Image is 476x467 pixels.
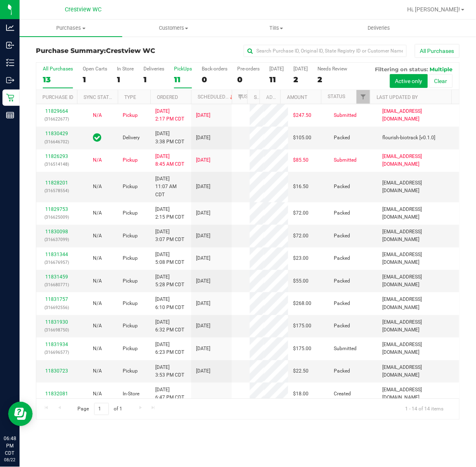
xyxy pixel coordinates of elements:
span: Not Applicable [93,346,102,351]
span: [EMAIL_ADDRESS][DOMAIN_NAME] [383,179,454,195]
span: Pickup [123,183,138,191]
inline-svg: Outbound [6,76,14,84]
a: State Registry ID [254,94,297,100]
span: [DATE] [196,254,210,262]
a: Customers [122,20,225,37]
button: N/A [93,209,102,217]
div: 0 [202,75,227,84]
span: [DATE] 11:07 AM CDT [155,175,186,199]
a: Type [124,94,136,100]
div: 1 [117,75,134,84]
p: (316698750) [41,326,72,334]
button: N/A [93,390,102,398]
span: Pickup [123,322,138,330]
span: [DATE] 8:45 AM CDT [155,153,184,168]
span: [EMAIL_ADDRESS][DOMAIN_NAME] [383,296,454,311]
div: Deliveries [143,66,164,72]
a: 11832081 [45,391,68,397]
inline-svg: Reports [6,111,14,119]
button: Active only [390,74,428,88]
span: [DATE] 5:08 PM CDT [155,251,184,266]
a: 11831344 [45,252,68,257]
p: (316637099) [41,236,72,243]
span: Purchases [20,24,122,32]
a: Amount [287,94,307,100]
span: Packed [334,183,350,191]
span: [EMAIL_ADDRESS][DOMAIN_NAME] [383,153,454,168]
a: Scheduled [198,94,235,100]
div: Pre-orders [237,66,260,72]
span: $72.00 [293,232,309,240]
div: 1 [83,75,107,84]
inline-svg: Inbound [6,41,14,49]
a: 11830429 [45,131,68,136]
a: Purchase ID [42,94,73,100]
span: Page of 1 [71,403,129,416]
span: [EMAIL_ADDRESS][DOMAIN_NAME] [383,318,454,334]
span: Packed [334,277,350,285]
span: $268.00 [293,300,311,307]
div: Open Carts [83,66,107,72]
span: [DATE] 5:28 PM CDT [155,273,184,289]
span: Pickup [123,209,138,217]
p: (316646702) [41,138,72,146]
span: [DATE] [196,156,210,164]
span: $175.00 [293,322,311,330]
a: 11830098 [45,229,68,235]
span: [EMAIL_ADDRESS][DOMAIN_NAME] [383,386,454,401]
span: Not Applicable [93,157,102,163]
div: PickUps [174,66,192,72]
input: 1 [94,403,109,416]
a: Filter [357,90,370,104]
span: $55.00 [293,277,309,285]
span: [DATE] 6:47 PM CDT [155,386,184,401]
span: Not Applicable [93,233,102,239]
p: (316578554) [41,187,72,195]
span: [DATE] 2:17 PM CDT [155,107,184,123]
span: Customers [123,24,225,32]
span: [DATE] [196,112,210,119]
div: [DATE] [269,66,284,72]
button: All Purchases [415,44,460,58]
span: [DATE] 2:15 PM CDT [155,206,184,221]
span: [DATE] 6:32 PM CDT [155,318,184,334]
span: $23.00 [293,254,309,262]
span: Not Applicable [93,210,102,216]
p: (316676957) [41,259,72,266]
a: Filter [234,90,247,104]
a: 11831459 [45,274,68,280]
span: Pickup [123,156,138,164]
div: 1 [143,75,164,84]
span: [DATE] [196,345,210,353]
span: [DATE] 3:53 PM CDT [155,364,184,379]
span: Submitted [334,112,357,119]
span: [EMAIL_ADDRESS][DOMAIN_NAME] [383,107,454,123]
iframe: Resource center [8,402,33,426]
span: Deliveries [357,24,401,32]
p: (316692556) [41,304,72,311]
button: N/A [93,112,102,119]
span: Packed [334,300,350,307]
span: Pickup [123,112,138,119]
span: Packed [334,254,350,262]
button: N/A [93,232,102,240]
span: [EMAIL_ADDRESS][DOMAIN_NAME] [383,228,454,243]
span: flourish-biotrack [v0.1.0] [383,134,436,142]
div: In Store [117,66,134,72]
span: Packed [334,367,350,375]
span: Packed [334,322,350,330]
button: N/A [93,183,102,191]
span: Submitted [334,156,357,164]
button: N/A [93,277,102,285]
span: Tills [225,24,327,32]
div: Needs Review [317,66,348,72]
p: (316622677) [41,115,72,123]
span: Not Applicable [93,112,102,118]
span: $22.50 [293,367,309,375]
span: Multiple [430,66,453,72]
p: 08/22 [4,457,16,463]
inline-svg: Inventory [6,59,14,67]
span: Pickup [123,300,138,307]
span: [DATE] [196,232,210,240]
a: 11828201 [45,180,68,186]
